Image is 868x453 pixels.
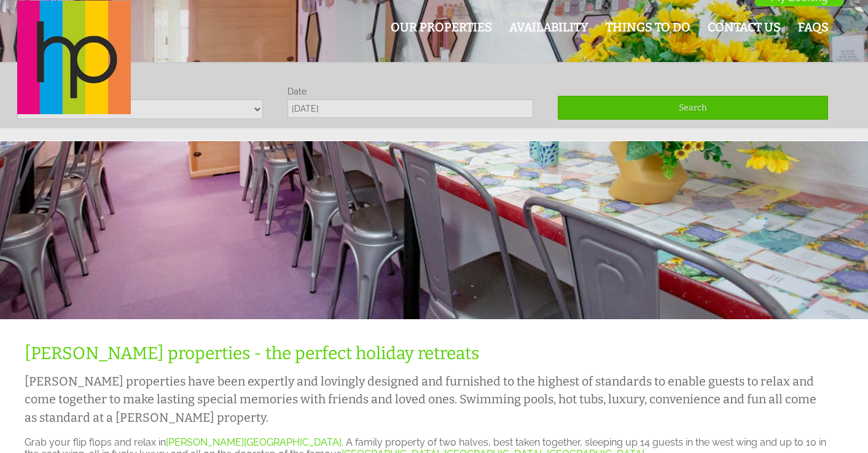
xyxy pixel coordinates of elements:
[391,20,492,34] a: Our Properties
[25,343,829,363] h1: [PERSON_NAME] properties - the perfect holiday retreats
[798,20,829,34] a: FAQs
[25,373,829,427] h2: [PERSON_NAME] properties have been expertly and lovingly designed and furnished to the highest of...
[17,1,131,114] img: Halula Properties
[606,20,690,34] a: Things To Do
[166,436,342,448] a: [PERSON_NAME][GEOGRAPHIC_DATA]
[708,20,781,34] a: Contact Us
[509,20,588,34] a: Availability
